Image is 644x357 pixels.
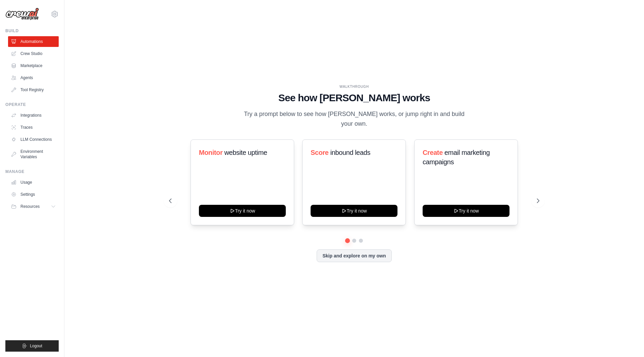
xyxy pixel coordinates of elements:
span: email marketing campaigns [423,149,490,166]
a: Tool Registry [8,84,59,95]
button: Skip and explore on my own [317,249,391,262]
a: Integrations [8,110,59,121]
div: Manage [5,169,59,174]
a: Agents [8,72,59,83]
div: Build [5,28,59,34]
a: Settings [8,189,59,200]
a: Marketplace [8,60,59,71]
a: Crew Studio [8,48,59,59]
p: Try a prompt below to see how [PERSON_NAME] works, or jump right in and build your own. [241,109,467,129]
span: Create [423,149,443,156]
div: WALKTHROUGH [169,84,539,89]
a: Environment Variables [8,146,59,162]
button: Resources [8,201,59,212]
span: Resources [20,204,40,209]
a: Automations [8,36,59,47]
span: inbound leads [330,149,370,156]
a: LLM Connections [8,134,59,145]
div: Operate [5,102,59,107]
span: website uptime [224,149,267,156]
img: Logo [5,8,39,20]
span: Logout [30,343,42,349]
a: Usage [8,177,59,188]
h1: See how [PERSON_NAME] works [169,92,539,104]
button: Logout [5,340,59,352]
span: Score [311,149,329,156]
button: Try it now [423,205,509,217]
button: Try it now [311,205,397,217]
button: Try it now [199,205,286,217]
span: Monitor [199,149,223,156]
a: Traces [8,122,59,133]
